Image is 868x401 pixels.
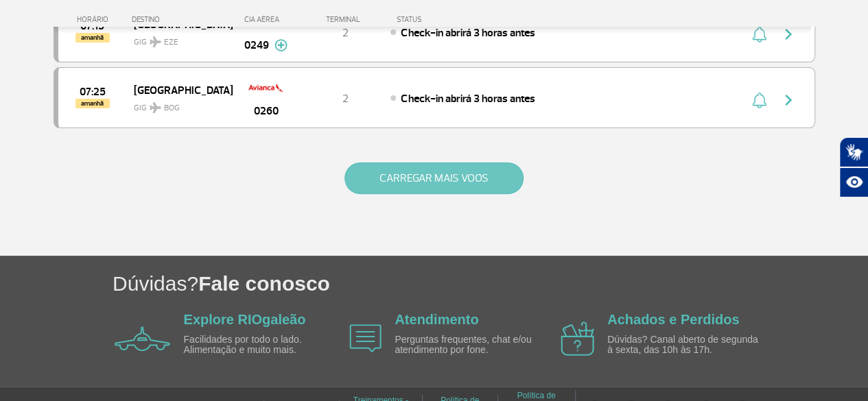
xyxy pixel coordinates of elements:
[164,36,178,49] span: EZE
[752,92,766,108] img: sino-painel-voo.svg
[752,26,766,42] img: sino-painel-voo.svg
[780,92,797,108] img: seta-direita-painel-voo.svg
[184,312,306,327] a: Explore RIOgaleão
[401,92,535,106] span: Check-in abrirá 3 horas antes
[344,162,524,194] button: CARREGAR MAIS VOOS
[301,15,390,24] div: TERMINAL
[75,99,110,108] span: amanhã
[342,92,349,106] span: 2
[75,33,110,42] span: amanhã
[134,81,222,99] span: [GEOGRAPHIC_DATA]
[198,272,330,295] span: Fale conosco
[232,15,301,24] div: CIA AÉREA
[184,335,342,356] p: Facilidades por todo o lado. Alimentação e muito mais.
[254,103,279,119] span: 0260
[839,137,868,197] div: Plugin de acessibilidade da Hand Talk.
[80,87,106,97] span: 2025-09-30 07:25:00
[607,335,765,356] p: Dúvidas? Canal aberto de segunda à sexta, das 10h às 17h.
[839,137,868,167] button: Abrir tradutor de língua de sinais.
[401,26,535,40] span: Check-in abrirá 3 horas antes
[134,29,222,49] span: GIG
[113,269,868,297] h1: Dúvidas?
[780,26,797,42] img: seta-direita-painel-voo.svg
[150,102,161,113] img: destiny_airplane.svg
[395,335,552,356] p: Perguntas frequentes, chat e/ou atendimento por fone.
[164,102,180,114] span: BOG
[839,167,868,197] button: Abrir recursos assistivos.
[349,324,382,352] img: airplane icon
[395,312,478,327] a: Atendimento
[134,95,222,114] span: GIG
[115,326,170,351] img: airplane icon
[244,37,269,53] span: 0249
[132,15,232,24] div: DESTINO
[150,36,161,47] img: destiny_airplane.svg
[390,15,502,24] div: STATUS
[274,39,288,51] img: mais-info-painel-voo.svg
[342,26,349,40] span: 2
[607,312,739,327] a: Achados e Perdidos
[561,321,594,356] img: airplane icon
[58,15,132,24] div: HORÁRIO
